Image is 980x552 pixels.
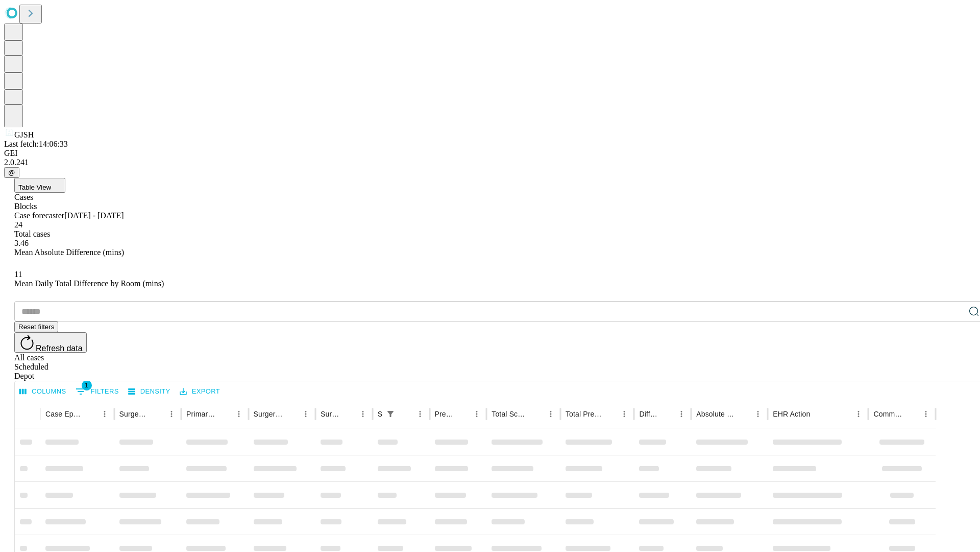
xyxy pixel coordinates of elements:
span: Reset filters [18,323,54,331]
div: 1 active filter [383,407,398,421]
button: Sort [217,407,232,421]
button: Menu [299,407,313,421]
div: Absolute Difference [696,410,736,418]
button: Sort [660,407,674,421]
button: Sort [737,407,751,421]
div: Surgery Name [254,410,283,418]
button: Sort [399,407,413,421]
span: Last fetch: 14:06:33 [4,140,68,148]
span: Total cases [14,229,50,238]
button: Menu [751,407,765,421]
span: 11 [14,270,22,279]
button: Menu [356,407,370,421]
button: Sort [455,407,470,421]
button: Menu [413,407,427,421]
div: 2.0.241 [4,158,976,167]
button: Sort [904,407,919,421]
button: Select columns [17,384,69,400]
button: Reset filters [14,321,58,332]
button: Sort [811,407,825,421]
span: GJSH [14,130,34,139]
button: Show filters [73,383,121,400]
button: Menu [232,407,246,421]
button: Sort [83,407,97,421]
button: Sort [529,407,544,421]
div: Case Epic Id [45,410,82,418]
button: Refresh data [14,332,87,353]
button: Show filters [383,407,398,421]
button: Sort [284,407,299,421]
button: @ [4,167,19,178]
div: Primary Service [186,410,216,418]
span: Case forecaster [14,211,64,220]
button: Menu [544,407,558,421]
div: Difference [639,410,659,418]
button: Density [126,384,173,400]
button: Menu [851,407,866,421]
div: Scheduled In Room Duration [378,410,382,418]
button: Menu [674,407,689,421]
span: [DATE] - [DATE] [64,211,124,220]
button: Sort [341,407,356,421]
span: Mean Daily Total Difference by Room (mins) [14,279,164,288]
div: Comments [873,410,903,418]
div: EHR Action [773,410,810,418]
button: Table View [14,178,65,193]
div: Surgery Date [321,410,340,418]
button: Menu [470,407,484,421]
span: Refresh data [36,344,83,353]
div: Predicted In Room Duration [435,410,455,418]
div: GEI [4,149,976,158]
button: Menu [919,407,933,421]
button: Menu [164,407,179,421]
button: Sort [603,407,617,421]
span: Table View [18,183,51,191]
span: Mean Absolute Difference (mins) [14,248,124,257]
span: 24 [14,220,22,229]
span: 1 [82,380,92,390]
div: Total Predicted Duration [566,410,602,418]
div: Surgeon Name [119,410,149,418]
button: Menu [97,407,112,421]
span: 3.46 [14,239,29,247]
button: Export [177,384,223,400]
span: @ [8,169,15,176]
div: Total Scheduled Duration [492,410,528,418]
button: Sort [150,407,164,421]
button: Menu [617,407,631,421]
